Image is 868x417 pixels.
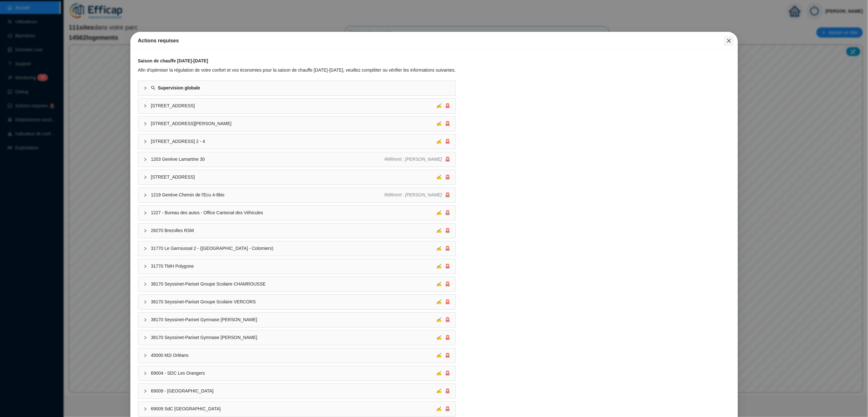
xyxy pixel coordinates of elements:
span: [STREET_ADDRESS] [151,102,437,109]
strong: Saison de chauffe [DATE]-[DATE] [138,58,208,63]
div: 38170 Seyssinet-Pariset Groupe Scolaire VERCORS✍🚨 [138,295,456,309]
span: close [727,38,732,43]
span: ✍ [437,299,442,304]
div: 🚨 [437,281,451,287]
span: ✍ [437,103,442,108]
span: 38170 Seyssinet-Pariset Groupe Scolaire CHAMROUSSE [151,281,437,287]
div: Afin d'optimiser la régulation de votre confort et vos économies pour la saison de chauffe [DATE]... [138,67,456,74]
span: ✍ [437,406,442,411]
span: 1203 Genève Lamartine 30 [151,156,385,163]
div: 🚨 [437,102,451,109]
span: collapsed [143,389,147,393]
span: ✍ [437,121,442,126]
span: ✍ [437,335,442,340]
span: ✍ [437,210,442,215]
span: 38170 Seyssinet-Pariset Groupe Scolaire VERCORS [151,299,437,305]
div: 🚨 [437,174,451,180]
span: collapsed [143,247,147,251]
span: 69009 SdC [GEOGRAPHIC_DATA] [151,406,437,412]
span: ✍ [437,371,442,376]
span: 38170 Seyssinet-Pariset Gymnase [PERSON_NAME] [151,316,437,323]
div: 1219 Genève Chemin de l'Ecu 4-8bisRéférent : [PERSON_NAME]🚨 [138,188,456,202]
div: 38170 Seyssinet-Pariset Gymnase [PERSON_NAME]✍🚨 [138,330,456,345]
span: [STREET_ADDRESS] [151,174,437,180]
div: 🚨 [437,316,451,323]
span: 28270 Brezolles RSM [151,227,437,234]
div: 31770 Le Garroussal 2 - ([GEOGRAPHIC_DATA] - Colomiers)✍🚨 [138,241,456,256]
span: 31770 Le Garroussal 2 - ([GEOGRAPHIC_DATA] - Colomiers) [151,245,437,252]
span: 31770 TMH Polygone [151,263,437,270]
span: collapsed [143,211,147,215]
div: Actions requises [138,37,730,45]
span: collapsed [143,282,147,286]
div: Supervision globale [138,81,456,95]
span: ✍ [437,353,442,358]
div: 69009 - [GEOGRAPHIC_DATA]✍🚨 [138,384,456,399]
span: ✍ [437,388,442,393]
div: 🚨 [437,227,451,234]
div: 🚨 [384,192,451,198]
div: [STREET_ADDRESS]✍🚨 [138,99,456,113]
div: 🚨 [437,370,451,377]
span: collapsed [143,336,147,340]
button: Close [724,36,734,46]
span: collapsed [143,193,147,197]
span: collapsed [143,300,147,304]
span: 69004 - SDC Les Orangers [151,370,437,377]
div: 🚨 [437,388,451,394]
span: 1227 - Bureau des autos - Office Cantonal des Véhicules [151,209,437,216]
span: collapsed [143,122,147,126]
span: ✍ [437,228,442,233]
span: collapsed [143,354,147,357]
span: [STREET_ADDRESS][PERSON_NAME] [151,120,437,127]
span: 1219 Genève Chemin de l'Ecu 4-8bis [151,192,385,198]
span: collapsed [143,265,147,268]
span: collapsed [143,140,147,144]
div: 31770 TMH Polygone✍🚨 [138,259,456,274]
div: 69009 SdC [GEOGRAPHIC_DATA]✍🚨 [138,402,456,416]
div: 🚨 [437,299,451,305]
span: collapsed [143,229,147,233]
span: ✍ [437,174,442,180]
span: collapsed [143,104,147,108]
div: 1203 Genève Lamartine 30Référent : [PERSON_NAME]🚨 [138,152,456,167]
span: collapsed [143,158,147,161]
div: 🚨 [437,334,451,341]
div: [STREET_ADDRESS][PERSON_NAME]✍🚨 [138,117,456,131]
div: 🚨 [437,120,451,127]
div: 🚨 [437,352,451,359]
div: 🚨 [437,263,451,270]
span: search [151,86,155,90]
div: 38170 Seyssinet-Pariset Groupe Scolaire CHAMROUSSE✍🚨 [138,277,456,292]
div: 45000 M2i Orléans✍🚨 [138,348,456,363]
div: 28270 Brezolles RSM✍🚨 [138,223,456,238]
span: 45000 M2i Orléans [151,352,437,359]
span: collapsed [143,86,147,90]
div: 69004 - SDC Les Orangers✍🚨 [138,366,456,381]
span: ✍ [437,264,442,269]
div: 1227 - Bureau des autos - Office Cantonal des Véhicules✍🚨 [138,206,456,220]
span: collapsed [143,371,147,375]
div: 🚨 [384,156,451,163]
span: ✍ [437,246,442,251]
span: ✍ [437,281,442,286]
span: ✍ [437,317,442,322]
div: [STREET_ADDRESS]✍🚨 [138,170,456,185]
div: 🚨 [437,209,451,216]
div: 🚨 [437,406,451,412]
div: [STREET_ADDRESS] 2 - 4✍🚨 [138,134,456,149]
span: Référent : [PERSON_NAME] [384,157,442,162]
span: [STREET_ADDRESS] 2 - 4 [151,138,437,145]
span: ✍ [437,139,442,144]
span: Fermer [724,38,734,43]
span: collapsed [143,175,147,179]
span: collapsed [143,318,147,322]
span: 38170 Seyssinet-Pariset Gymnase [PERSON_NAME] [151,334,437,341]
div: 🚨 [437,138,451,145]
span: collapsed [143,407,147,411]
strong: Supervision globale [158,85,200,90]
div: 🚨 [437,245,451,252]
span: 69009 - [GEOGRAPHIC_DATA] [151,388,437,394]
div: 38170 Seyssinet-Pariset Gymnase [PERSON_NAME]✍🚨 [138,313,456,327]
span: Référent : [PERSON_NAME] [384,192,442,197]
